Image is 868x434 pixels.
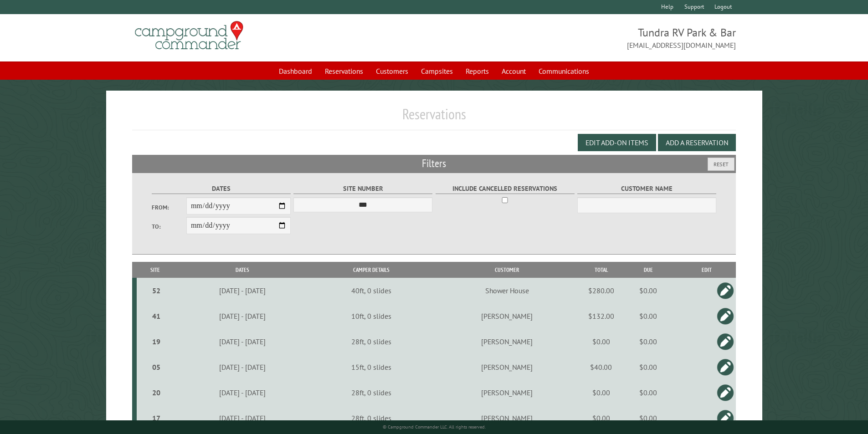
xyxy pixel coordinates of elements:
[434,25,736,51] span: Tundra RV Park & Bar [EMAIL_ADDRESS][DOMAIN_NAME]
[175,388,310,397] div: [DATE] - [DATE]
[140,337,172,346] div: 19
[619,262,677,278] th: Due
[311,278,431,303] td: 40ft, 0 slides
[431,303,583,329] td: [PERSON_NAME]
[619,354,677,380] td: $0.00
[140,388,172,397] div: 20
[658,134,736,151] button: Add a Reservation
[436,184,575,194] label: Include Cancelled Reservations
[431,405,583,431] td: [PERSON_NAME]
[619,278,677,303] td: $0.00
[175,363,310,372] div: [DATE] - [DATE]
[273,62,318,80] a: Dashboard
[583,303,619,329] td: $132.00
[583,329,619,354] td: $0.00
[152,222,186,231] label: To:
[175,337,310,346] div: [DATE] - [DATE]
[140,363,172,372] div: 05
[140,286,172,295] div: 52
[496,62,531,80] a: Account
[370,62,414,80] a: Customers
[311,354,431,380] td: 15ft, 0 slides
[174,262,311,278] th: Dates
[619,380,677,405] td: $0.00
[293,184,432,194] label: Site Number
[533,62,595,80] a: Communications
[175,414,310,423] div: [DATE] - [DATE]
[311,380,431,405] td: 28ft, 0 slides
[140,311,172,321] div: 41
[431,380,583,405] td: [PERSON_NAME]
[152,184,291,194] label: Dates
[319,62,369,80] a: Reservations
[619,329,677,354] td: $0.00
[140,414,172,423] div: 17
[619,405,677,431] td: $0.00
[583,380,619,405] td: $0.00
[132,155,736,172] h2: Filters
[677,262,736,278] th: Edit
[137,262,174,278] th: Site
[431,329,583,354] td: [PERSON_NAME]
[583,354,619,380] td: $40.00
[619,303,677,329] td: $0.00
[583,278,619,303] td: $280.00
[577,184,716,194] label: Customer Name
[311,329,431,354] td: 28ft, 0 slides
[583,262,619,278] th: Total
[175,286,310,295] div: [DATE] - [DATE]
[311,405,431,431] td: 28ft, 0 slides
[431,278,583,303] td: Shower House
[311,262,431,278] th: Camper Details
[460,62,494,80] a: Reports
[152,203,186,212] label: From:
[583,405,619,431] td: $0.00
[132,18,246,53] img: Campground Commander
[431,354,583,380] td: [PERSON_NAME]
[416,62,458,80] a: Campsites
[311,303,431,329] td: 10ft, 0 slides
[708,158,734,171] button: Reset
[175,311,310,321] div: [DATE] - [DATE]
[132,105,736,130] h1: Reservations
[578,134,656,151] button: Edit Add-on Items
[431,262,583,278] th: Customer
[383,424,486,430] small: © Campground Commander LLC. All rights reserved.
